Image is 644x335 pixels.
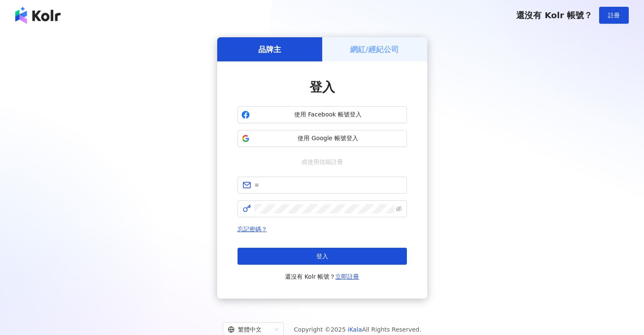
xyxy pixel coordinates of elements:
span: eye-invisible [396,206,402,212]
span: 還沒有 Kolr 帳號？ [285,271,359,282]
a: iKala [348,326,362,333]
a: 立即註冊 [335,273,359,280]
span: 使用 Google 帳號登入 [253,134,403,143]
button: 使用 Facebook 帳號登入 [238,106,407,123]
span: 或使用信箱註冊 [296,157,349,166]
button: 使用 Google 帳號登入 [238,130,407,147]
span: Copyright © 2025 All Rights Reserved. [294,324,421,335]
a: 忘記密碼？ [238,226,267,233]
span: 還沒有 Kolr 帳號？ [516,10,592,20]
span: 登入 [310,80,335,94]
h5: 品牌主 [258,44,281,55]
button: 登入 [238,248,407,265]
span: 註冊 [608,12,620,19]
span: 登入 [316,253,328,260]
img: logo [15,7,61,24]
span: 使用 Facebook 帳號登入 [253,111,403,119]
button: 註冊 [599,7,629,24]
h5: 網紅/經紀公司 [350,44,399,55]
